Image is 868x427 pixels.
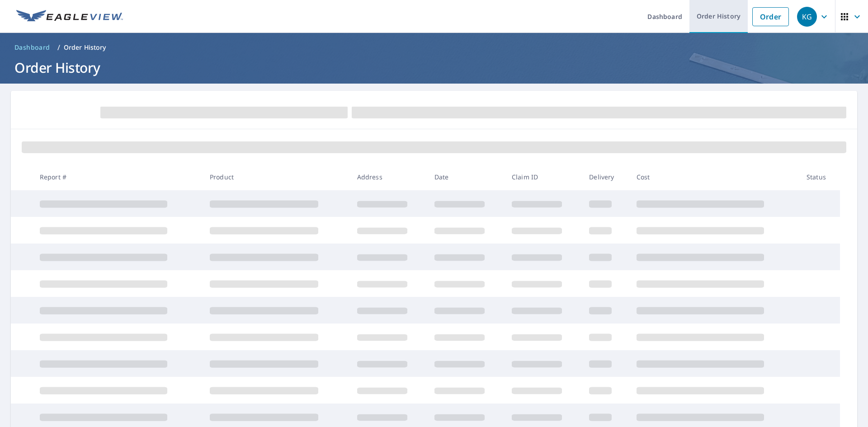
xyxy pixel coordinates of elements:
[505,164,582,190] th: Claim ID
[582,164,629,190] th: Delivery
[11,40,54,55] a: Dashboard
[752,7,789,26] a: Order
[203,164,350,190] th: Product
[64,43,106,52] p: Order History
[799,164,840,190] th: Status
[16,10,123,23] img: EV Logo
[797,7,817,27] div: KG
[427,164,505,190] th: Date
[11,40,857,55] nav: breadcrumb
[11,58,857,77] h1: Order History
[629,164,799,190] th: Cost
[33,164,203,190] th: Report #
[57,42,60,53] li: /
[350,164,427,190] th: Address
[14,43,50,52] span: Dashboard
